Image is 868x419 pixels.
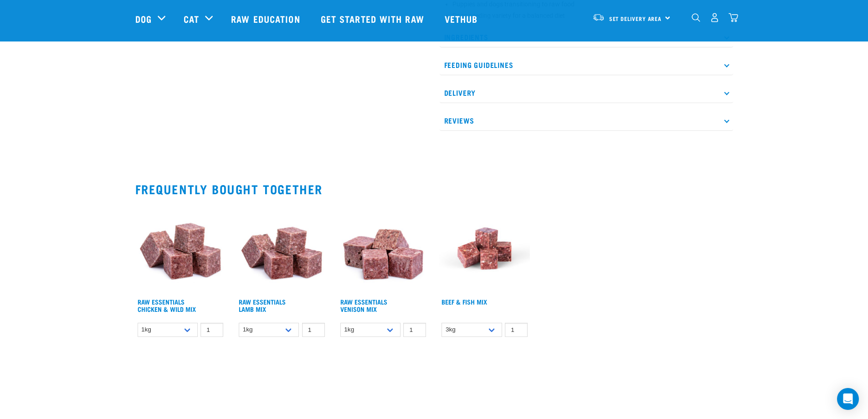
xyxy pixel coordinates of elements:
a: Raw Essentials Chicken & Wild Mix [138,300,196,310]
a: Beef & Fish Mix [442,300,487,303]
span: Set Delivery Area [609,17,662,20]
p: Reviews [440,110,733,131]
a: Raw Essentials Lamb Mix [239,300,286,310]
img: ?1041 RE Lamb Mix 01 [236,203,327,294]
a: Vethub [436,0,489,37]
div: Open Intercom Messenger [837,388,859,410]
a: Cat [184,12,199,26]
a: Dog [135,12,152,26]
img: home-icon-1@2x.png [692,13,700,22]
h2: Frequently bought together [135,182,733,196]
input: 1 [505,323,528,337]
input: 1 [200,323,223,337]
a: Get started with Raw [312,0,436,37]
p: Delivery [440,83,733,103]
img: 1113 RE Venison Mix 01 [338,203,429,294]
img: user.png [710,13,719,22]
input: 1 [302,323,325,337]
img: van-moving.png [592,13,605,21]
a: Raw Education [222,0,311,37]
img: Beef Mackerel 1 [439,203,530,294]
img: Pile Of Cubed Chicken Wild Meat Mix [135,203,226,294]
a: Raw Essentials Venison Mix [340,300,387,310]
p: Feeding Guidelines [440,55,733,75]
input: 1 [403,323,426,337]
img: home-icon@2x.png [729,13,738,22]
